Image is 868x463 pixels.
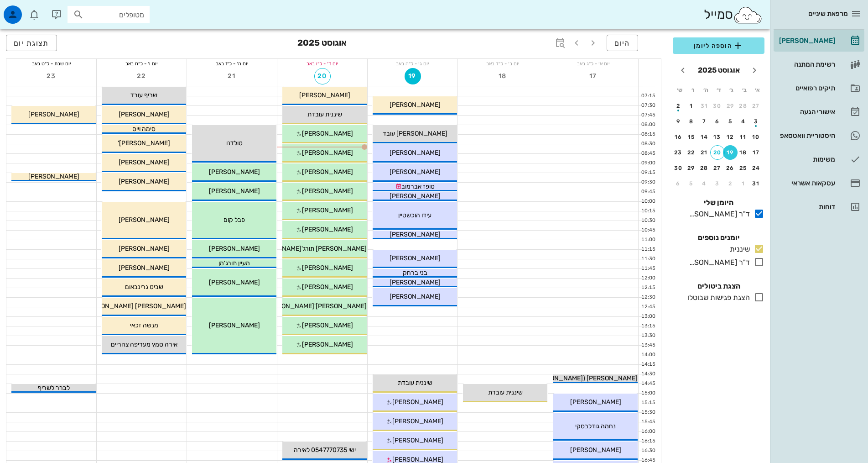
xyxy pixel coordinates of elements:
div: 13:45 [639,342,657,349]
span: [PERSON_NAME] [28,173,79,180]
div: 10:15 [639,207,657,215]
div: יום ה׳ - כ״ז באב [187,59,277,68]
button: 25 [736,161,751,175]
span: עידו הוכשטיין [398,211,431,219]
th: א׳ [752,82,764,98]
div: 09:30 [639,179,657,186]
span: 22 [134,72,150,80]
span: [PERSON_NAME] [390,101,441,109]
span: היום [614,39,630,47]
div: סמייל [704,5,763,25]
span: [PERSON_NAME] [302,341,353,348]
span: [PERSON_NAME] [390,168,441,176]
span: [PERSON_NAME] [119,264,170,272]
th: ש׳ [674,82,686,98]
span: מנשה זכאי [130,321,158,329]
span: [PERSON_NAME] [209,321,260,329]
span: [PERSON_NAME] תורג'[PERSON_NAME] [250,245,367,253]
div: 14:30 [639,370,657,378]
div: 09:45 [639,188,657,196]
div: 11:15 [639,246,657,253]
span: הוספה ליומן [680,40,757,51]
button: 20 [314,68,331,84]
a: תיקים רפואיים [774,77,864,99]
div: 14:15 [639,361,657,368]
span: [PERSON_NAME] [209,187,260,195]
button: 26 [723,161,738,175]
span: [PERSON_NAME] [302,321,353,329]
div: 13:00 [639,313,657,321]
button: 21 [697,145,712,160]
span: [PERSON_NAME] [119,216,170,224]
button: חודש שעבר [746,62,763,79]
button: 15 [684,130,699,144]
div: 2 [671,103,686,109]
th: ה׳ [700,82,712,98]
span: [PERSON_NAME] [299,91,350,99]
span: [PERSON_NAME] [302,149,353,157]
div: 4 [736,118,751,125]
span: לברר לשריף [38,384,70,392]
button: 31 [749,176,764,191]
button: 4 [736,114,751,129]
div: שיננית [726,244,750,255]
div: דוחות [777,203,835,210]
div: 13:30 [639,332,657,340]
span: פבל קום [223,216,245,224]
div: 26 [723,165,738,171]
div: 11:45 [639,265,657,273]
div: 5 [684,180,699,187]
th: ד׳ [712,82,724,98]
div: 15:30 [639,409,657,416]
span: [PERSON_NAME] [570,446,621,454]
div: ד"ר [PERSON_NAME] [686,209,750,220]
span: 21 [224,72,240,80]
button: 8 [684,114,699,129]
span: סימה וייס [132,125,156,133]
div: 15:00 [639,389,657,397]
div: 15 [684,134,699,140]
div: 1 [736,180,751,187]
span: [PERSON_NAME] [390,231,441,238]
div: 7 [697,118,712,125]
a: עסקאות אשראי [774,172,864,194]
div: 6 [671,180,686,187]
span: [PERSON_NAME] [209,168,260,176]
div: 07:45 [639,111,657,119]
div: יום ד׳ - כ״ו באב [277,59,367,68]
button: 24 [749,161,764,175]
span: תצוגת יום [14,39,49,47]
button: 20 [710,145,725,160]
div: אישורי הגעה [777,108,835,116]
div: 14 [697,134,712,140]
span: טולדנו [226,139,243,147]
button: 17 [749,145,764,160]
span: 17 [585,72,602,80]
div: 4 [697,180,712,187]
div: תיקים רפואיים [777,84,835,92]
button: 5 [684,176,699,191]
div: 09:00 [639,159,657,167]
div: 10:45 [639,226,657,234]
div: 3 [710,180,725,187]
a: [PERSON_NAME] [774,30,864,52]
button: היום [607,35,638,51]
span: שריף עובד [130,91,157,99]
div: 08:00 [639,121,657,129]
span: [PERSON_NAME] [119,158,170,166]
div: 28 [697,165,712,171]
button: 30 [671,161,686,175]
div: 15:45 [639,418,657,426]
button: 22 [134,68,150,84]
span: [PERSON_NAME] [390,192,441,200]
button: 29 [684,161,699,175]
button: 3 [749,114,764,129]
h4: יומנים נוספים [673,232,764,243]
div: 27 [749,103,764,109]
button: 2 [671,99,686,113]
span: תג [27,7,32,13]
div: יום שבת - כ״ט באב [6,59,96,68]
button: 1 [684,99,699,113]
button: 31 [697,99,712,113]
span: [PERSON_NAME] ([PERSON_NAME]) [530,374,638,382]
